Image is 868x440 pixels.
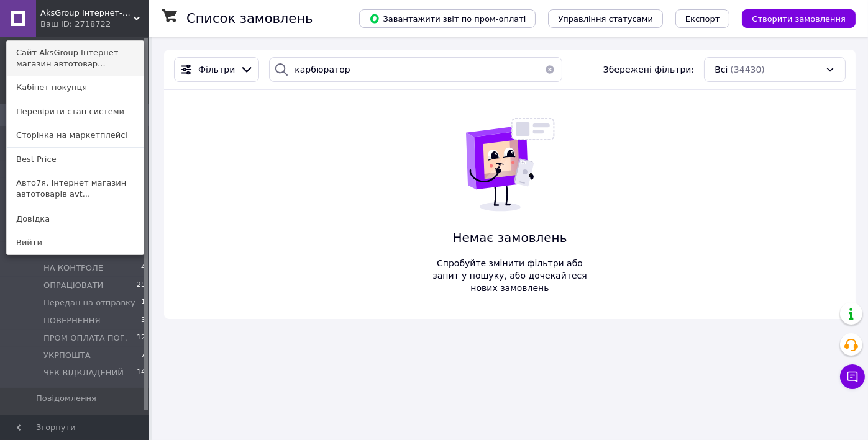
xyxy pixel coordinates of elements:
[369,13,526,24] span: Завантажити звіт по пром-оплаті
[7,76,144,99] a: Кабінет покупця
[7,207,144,231] a: Довідка
[7,171,144,206] a: Авто7я. Інтернет магазин автотоварів avt...
[729,13,856,23] a: Створити замовлення
[186,11,313,26] h1: Список замовлень
[43,350,91,361] span: УКРПОШТА
[36,415,70,426] span: Покупці
[7,100,144,123] a: Перевірити стан системи
[43,263,103,274] span: НА КОНТРОЛЕ
[43,280,103,291] span: ОПРАЦЮВАТИ
[43,333,127,344] span: ПРОМ ОПЛАТА ПОГ.
[685,14,720,24] span: Експорт
[36,393,96,404] span: Повідомлення
[7,148,144,171] a: Best Price
[730,65,764,74] span: (34430)
[548,9,663,28] button: Управління статусами
[715,63,728,76] span: Всі
[43,297,135,308] span: Передан на отправку
[40,7,134,19] span: AksGroup Інтернет-магазин автотоварів aksgroup.com.ua
[742,9,856,28] button: Створити замовлення
[198,63,235,76] span: Фільтри
[137,333,145,344] span: 12
[7,231,144,254] a: Вийти
[141,263,145,274] span: 4
[675,9,730,28] button: Експорт
[137,280,145,291] span: 25
[141,315,145,326] span: 3
[43,367,124,379] span: ЧЕК ВІДКЛАДЕНИЙ
[7,41,144,76] a: Сайт AksGroup Інтернет-магазин автотовар...
[428,257,592,294] span: Спробуйте змінити фільтри або запит у пошуку, або дочекайтеся нових замовлень
[537,57,562,82] button: Очистить
[7,123,144,147] a: Сторінка на маркетплейсі
[603,63,694,76] span: Збережені фільтри:
[40,19,93,30] div: Ваш ID: 2718722
[141,350,145,361] span: 7
[269,57,562,82] input: Пошук за номером замовлення, ПІБ покупця, номером телефону, Email, номером накладної
[137,367,145,379] span: 14
[43,315,101,326] span: ПОВЕРНЕННЯ
[428,229,592,247] span: Немає замовлень
[752,14,846,24] span: Створити замовлення
[840,364,865,389] button: Чат з покупцем
[141,297,145,308] span: 1
[558,14,653,24] span: Управління статусами
[359,9,536,28] button: Завантажити звіт по пром-оплаті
